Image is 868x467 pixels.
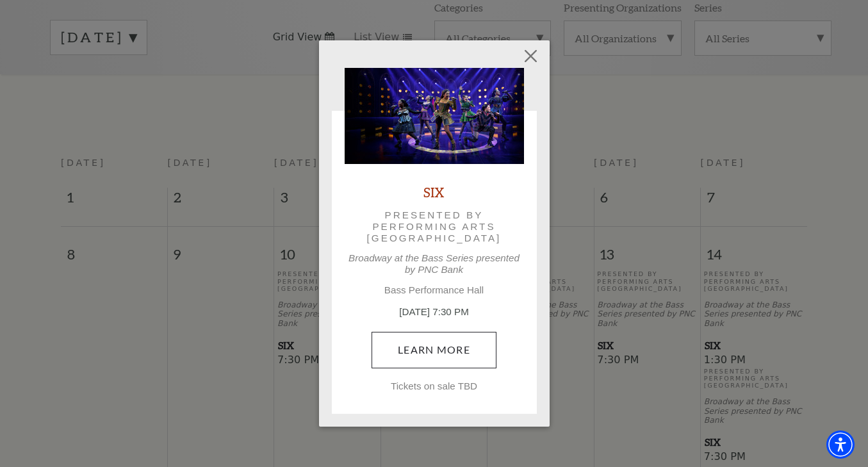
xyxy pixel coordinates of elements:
a: SIX [423,183,445,201]
p: Broadway at the Bass Series presented by PNC Bank [345,252,524,275]
p: Presented by Performing Arts [GEOGRAPHIC_DATA] [363,209,506,245]
p: [DATE] 7:30 PM [345,305,524,320]
div: Accessibility Menu [826,430,855,459]
a: February 10, 7:30 PM Learn More Tickets on sale TBD [372,332,496,368]
p: Bass Performance Hall [345,284,524,296]
img: SIX [345,68,524,164]
p: Tickets on sale TBD [345,381,524,392]
button: Close [518,44,543,69]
